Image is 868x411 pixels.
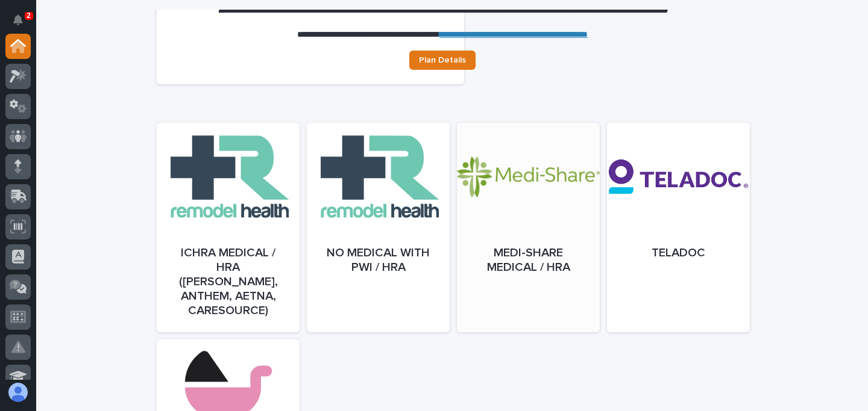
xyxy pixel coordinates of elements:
button: Notifications [5,7,31,32]
a: Plan Details [409,51,476,70]
span: Plan Details [419,56,466,64]
p: 2 [27,11,31,20]
a: ICHRA Medical / HRA ([PERSON_NAME], Anthem, Aetna, CareSource) [157,123,300,332]
a: No Medical with PWI / HRA [307,123,450,332]
div: Notifications2 [15,14,31,34]
a: Medi-Share Medical / HRA [457,123,600,332]
a: Teladoc [607,123,750,332]
button: users-avatar [5,380,31,405]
